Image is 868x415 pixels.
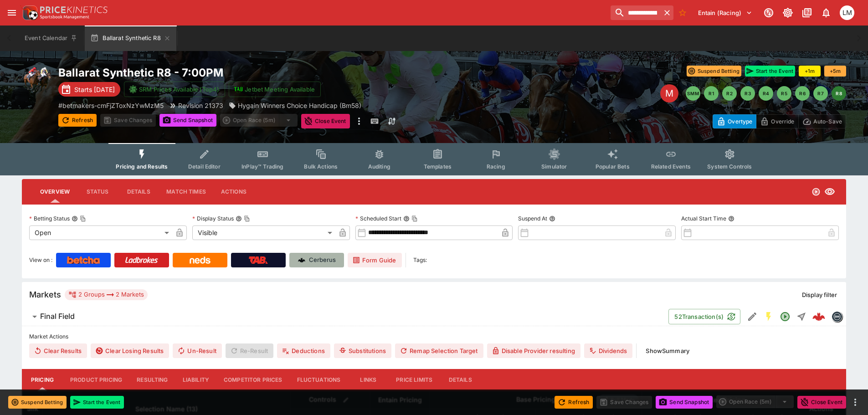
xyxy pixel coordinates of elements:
button: Remap Selection Target [395,343,483,358]
p: Betting Status [29,215,70,222]
p: Overtype [728,117,752,126]
span: Templates [424,163,452,170]
button: Open [777,308,793,325]
div: a7cf97d3-81e8-4ad4-a73c-4ebd304214b0 [812,310,825,323]
button: R5 [777,86,791,101]
button: Disable Provider resulting [487,343,580,358]
button: Documentation [799,5,815,21]
label: Tags: [413,253,427,267]
button: Un-Result [173,343,221,358]
button: Deductions [277,343,330,358]
button: Suspend At [549,215,555,222]
button: Overtype [713,114,756,128]
button: Fluctuations [290,369,348,391]
span: Related Events [651,163,691,170]
img: PriceKinetics Logo [20,4,38,22]
button: Auto-Save [798,114,846,128]
button: Competitor Prices [216,369,290,391]
div: Edit Meeting [660,84,678,102]
button: R1 [704,86,719,101]
button: R6 [795,86,810,101]
button: Refresh [58,114,97,127]
p: Override [771,117,794,126]
img: betmakers [832,312,842,322]
button: Send Snapshot [656,396,713,409]
a: Form Guide [348,253,402,267]
button: Override [756,114,798,128]
p: Scheduled Start [355,215,401,222]
button: Dividends [584,343,632,358]
button: R3 [740,86,755,101]
button: Copy To Clipboard [244,215,250,222]
svg: Open [780,311,791,322]
button: Overview [33,181,77,203]
button: Liability [175,369,216,391]
button: R4 [759,86,773,101]
button: Notifications [818,5,834,21]
button: Event Calendar [19,26,83,51]
img: jetbet-logo.svg [234,85,243,94]
div: 2 Groups 2 Markets [68,289,144,300]
button: Actions [213,181,254,203]
button: Price Limits [389,369,440,391]
span: Popular Bets [596,163,630,170]
button: Ballarat Synthetic R8 [85,26,176,51]
button: No Bookmarks [675,5,690,20]
button: Clear Losing Results [91,343,169,358]
div: Start From [713,114,846,128]
h6: Final Field [40,312,75,321]
button: more [354,114,365,128]
img: Betcha [67,256,100,264]
button: Final Field [22,307,668,326]
button: open drawer [4,5,20,21]
img: Cerberus [298,256,305,264]
button: Display StatusCopy To Clipboard [236,215,242,222]
img: TabNZ [249,256,268,264]
button: Details [440,369,481,391]
button: 52Transaction(s) [668,309,740,324]
button: Jetbet Meeting Available [229,82,321,97]
h5: Markets [29,289,61,300]
button: Connected to PK [760,5,777,21]
button: +1m [799,66,821,77]
button: Suspend Betting [8,396,67,409]
label: Market Actions [29,330,839,343]
div: betmakers [832,311,842,322]
span: System Controls [707,163,752,170]
div: Luigi Mollo [840,5,854,20]
p: Cerberus [309,256,336,265]
nav: pagination navigation [686,86,846,101]
button: Status [77,181,118,203]
button: Start the Event [745,66,795,77]
button: Copy To Clipboard [80,215,86,222]
button: Suspend Betting [687,66,741,77]
p: Revision 21373 [178,101,223,110]
button: Scheduled StartCopy To Clipboard [403,215,410,222]
span: Re-Result [226,343,273,358]
div: Hygain Winners Choice Handicap (Bm58) [229,101,361,110]
button: Toggle light/dark mode [780,5,796,21]
button: Product Pricing [63,369,129,391]
span: Pricing and Results [116,163,168,170]
p: Hygain Winners Choice Handicap (Bm58) [238,101,361,110]
span: Auditing [368,163,390,170]
svg: Open [812,187,821,196]
div: split button [220,114,298,127]
div: Open [29,225,172,240]
p: Display Status [192,215,234,222]
img: horse_racing.png [22,66,51,95]
img: Sportsbook Management [40,15,89,19]
button: Display filter [796,287,842,302]
button: Resulting [129,369,175,391]
p: Suspend At [518,215,547,222]
div: Event type filters [108,143,759,175]
img: PriceKinetics [40,6,108,13]
button: R8 [832,86,846,101]
a: a7cf97d3-81e8-4ad4-a73c-4ebd304214b0 [810,307,828,326]
img: Neds [190,256,210,264]
button: Start the Event [70,396,124,409]
p: Actual Start Time [681,215,726,222]
p: Copy To Clipboard [58,101,164,110]
span: Simulator [541,163,567,170]
h2: Copy To Clipboard [58,66,452,80]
